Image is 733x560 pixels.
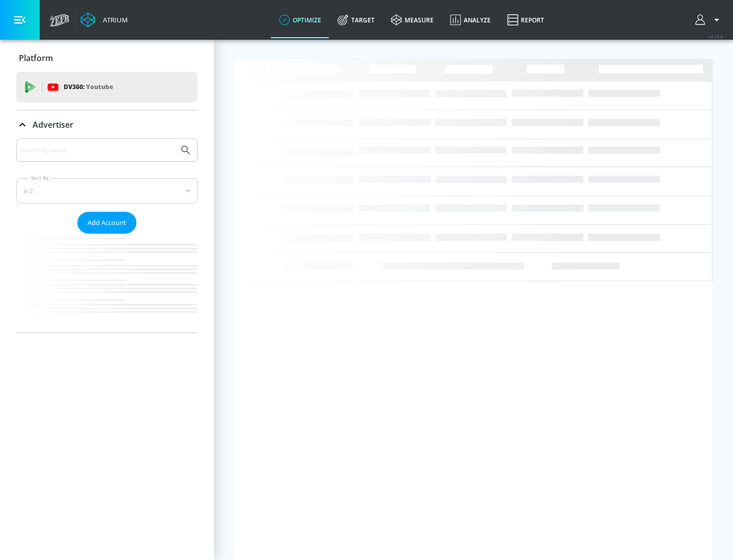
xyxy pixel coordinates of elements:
[442,2,499,38] a: Analyze
[271,2,329,38] a: optimize
[709,34,723,39] span: v 4.25.4
[16,72,198,102] div: DV360: Youtube
[88,217,126,229] span: Add Account
[499,2,552,38] a: Report
[19,52,53,64] p: Platform
[16,110,198,139] div: Advertiser
[80,12,128,27] a: Atrium
[33,119,73,130] p: Advertiser
[20,144,175,157] input: Search by name
[16,234,198,332] nav: list of Advertiser
[16,44,198,72] div: Platform
[64,81,113,93] p: DV360:
[329,2,383,38] a: Target
[99,15,128,24] div: Atrium
[29,175,51,181] label: Sort By
[77,212,136,234] button: Add Account
[16,178,198,204] div: A-Z
[86,81,113,92] p: Youtube
[16,138,198,332] div: Advertiser
[383,2,442,38] a: measure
